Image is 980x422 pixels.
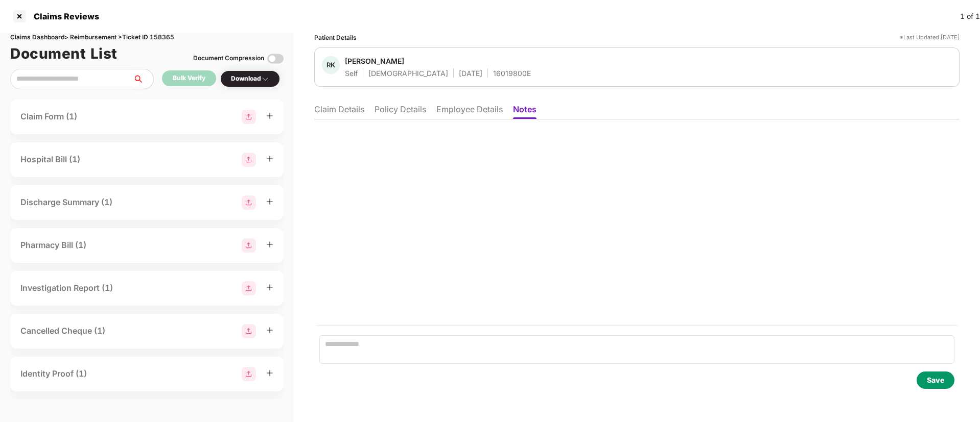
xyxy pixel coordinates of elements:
div: 1 of 1 [960,11,980,22]
div: [DEMOGRAPHIC_DATA] [368,68,448,78]
img: svg+xml;base64,PHN2ZyBpZD0iR3JvdXBfMjg4MTMiIGRhdGEtbmFtZT0iR3JvdXAgMjg4MTMiIHhtbG5zPSJodHRwOi8vd3... [242,281,256,295]
div: Self [345,68,358,78]
img: svg+xml;base64,PHN2ZyBpZD0iR3JvdXBfMjg4MTMiIGRhdGEtbmFtZT0iR3JvdXAgMjg4MTMiIHhtbG5zPSJodHRwOi8vd3... [242,110,256,124]
div: Document Compression [193,54,264,63]
img: svg+xml;base64,PHN2ZyBpZD0iR3JvdXBfMjg4MTMiIGRhdGEtbmFtZT0iR3JvdXAgMjg4MTMiIHhtbG5zPSJodHRwOi8vd3... [242,367,256,381]
div: Cancelled Cheque (1) [20,325,105,337]
div: [PERSON_NAME] [345,56,404,66]
li: Employee Details [436,104,503,119]
div: Hospital Bill (1) [20,153,80,166]
div: *Last Updated [DATE] [900,33,960,42]
h1: Document List [10,42,118,65]
div: 16019800E [493,68,531,78]
span: plus [266,284,273,291]
div: Patient Details [314,33,357,42]
li: Notes [513,104,536,119]
img: svg+xml;base64,PHN2ZyBpZD0iR3JvdXBfMjg4MTMiIGRhdGEtbmFtZT0iR3JvdXAgMjg4MTMiIHhtbG5zPSJodHRwOi8vd3... [242,153,256,167]
div: Bulk Verify [173,73,205,83]
div: Investigation Report (1) [20,282,113,294]
img: svg+xml;base64,PHN2ZyBpZD0iR3JvdXBfMjg4MTMiIGRhdGEtbmFtZT0iR3JvdXAgMjg4MTMiIHhtbG5zPSJodHRwOi8vd3... [242,238,256,253]
div: Claims Dashboard > Reimbursement > Ticket ID 158365 [10,33,284,42]
span: plus [266,155,273,162]
img: svg+xml;base64,PHN2ZyBpZD0iR3JvdXBfMjg4MTMiIGRhdGEtbmFtZT0iR3JvdXAgMjg4MTMiIHhtbG5zPSJodHRwOi8vd3... [242,324,256,338]
span: search [132,75,153,83]
div: RK [322,56,340,74]
img: svg+xml;base64,PHN2ZyBpZD0iVG9nZ2xlLTMyeDMyIiB4bWxucz0iaHR0cDovL3d3dy53My5vcmcvMjAwMC9zdmciIHdpZH... [267,51,284,67]
img: svg+xml;base64,PHN2ZyBpZD0iRHJvcGRvd24tMzJ4MzIiIHhtbG5zPSJodHRwOi8vd3d3LnczLm9yZy8yMDAwL3N2ZyIgd2... [261,75,269,83]
div: Save [927,375,944,386]
div: Claims Reviews [28,11,99,21]
div: Download [231,74,269,84]
span: plus [266,369,273,377]
div: Pharmacy Bill (1) [20,239,86,252]
div: Claim Form (1) [20,110,77,123]
div: Identity Proof (1) [20,367,87,380]
li: Policy Details [375,104,426,119]
span: plus [266,327,273,334]
button: search [132,69,154,89]
div: [DATE] [459,68,482,78]
div: Discharge Summary (1) [20,196,112,209]
span: plus [266,112,273,119]
span: plus [266,198,273,205]
img: svg+xml;base64,PHN2ZyBpZD0iR3JvdXBfMjg4MTMiIGRhdGEtbmFtZT0iR3JvdXAgMjg4MTMiIHhtbG5zPSJodHRwOi8vd3... [242,195,256,210]
span: plus [266,241,273,248]
li: Claim Details [314,104,364,119]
